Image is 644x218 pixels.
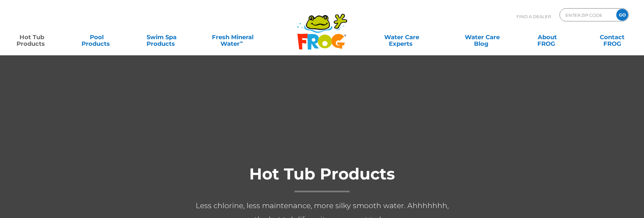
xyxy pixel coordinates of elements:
[565,10,609,20] input: Zip Code Form
[457,31,508,44] a: Water CareBlog
[72,31,122,44] a: PoolProducts
[201,31,264,44] a: Fresh MineralWater∞
[587,31,637,44] a: ContactFROG
[517,8,551,25] p: Find A Dealer
[361,31,443,44] a: Water CareExperts
[616,9,628,21] input: GO
[522,31,573,44] a: AboutFROG
[7,31,57,44] a: Hot TubProducts
[240,39,243,44] sup: ∞
[136,31,187,44] a: Swim SpaProducts
[190,165,454,192] h1: Hot Tub Products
